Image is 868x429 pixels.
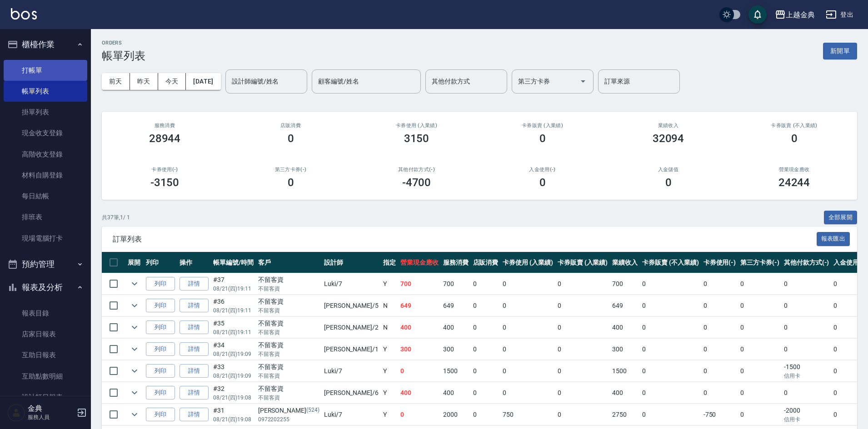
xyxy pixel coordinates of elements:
[441,252,471,273] th: 服務消費
[441,273,471,295] td: 700
[322,404,381,425] td: Luki /7
[322,295,381,316] td: [PERSON_NAME] /5
[102,213,130,222] p: 共 37 筆, 1 / 1
[258,297,319,306] div: 不留客資
[381,339,398,360] td: Y
[258,275,319,285] div: 不留客資
[791,132,798,145] h3: 0
[823,43,857,59] button: 新開單
[555,295,610,316] td: 0
[640,252,701,273] th: 卡券販賣 (不入業績)
[4,345,87,365] a: 互助日報表
[640,360,701,382] td: 0
[742,123,846,128] h2: 卡券販賣 (不入業績)
[4,144,87,165] a: 高階收支登錄
[381,252,398,273] th: 指定
[4,165,87,186] a: 材料自購登錄
[128,386,141,399] button: expand row
[177,252,211,273] th: 操作
[322,252,381,273] th: 設計師
[4,33,87,56] button: 櫃檯作業
[539,132,546,145] h3: 0
[211,339,256,360] td: #34
[4,387,87,408] a: 設計師日報表
[610,382,640,404] td: 400
[748,5,767,24] button: save
[288,132,294,145] h3: 0
[180,386,209,400] a: 詳情
[180,364,209,378] a: 詳情
[786,9,815,20] div: 上越金典
[381,273,398,295] td: Y
[701,360,738,382] td: 0
[500,360,555,382] td: 0
[738,404,782,425] td: 0
[398,360,441,382] td: 0
[555,252,610,273] th: 卡券販賣 (入業績)
[258,340,319,350] div: 不留客資
[738,252,782,273] th: 第三方卡券(-)
[771,5,818,24] button: 上越金典
[180,342,209,356] a: 詳情
[610,360,640,382] td: 1500
[616,167,720,173] h2: 入金儲值
[258,285,319,293] p: 不留客資
[817,234,850,243] a: 報表匯出
[398,339,441,360] td: 300
[555,382,610,404] td: 0
[398,295,441,316] td: 649
[782,339,832,360] td: 0
[640,317,701,338] td: 0
[11,8,37,20] img: Logo
[471,382,501,404] td: 0
[640,382,701,404] td: 0
[701,317,738,338] td: 0
[28,413,74,421] p: 服務人員
[211,404,256,425] td: #31
[500,317,555,338] td: 0
[213,306,254,315] p: 08/21 (四) 19:11
[471,317,501,338] td: 0
[555,404,610,425] td: 0
[4,228,87,249] a: 現場電腦打卡
[738,295,782,316] td: 0
[128,321,141,334] button: expand row
[782,295,832,316] td: 0
[256,252,322,273] th: 客戶
[158,73,186,90] button: 今天
[738,360,782,382] td: 0
[258,328,319,336] p: 不留客資
[288,176,294,189] h3: 0
[213,328,254,336] p: 08/21 (四) 19:11
[4,123,87,143] a: 現金收支登錄
[146,299,175,313] button: 列印
[258,306,319,315] p: 不留客資
[782,382,832,404] td: 0
[738,339,782,360] td: 0
[364,167,469,173] h2: 其他付款方式(-)
[258,362,319,372] div: 不留客資
[402,176,431,189] h3: -4700
[146,386,175,400] button: 列印
[102,49,145,62] h3: 帳單列表
[701,273,738,295] td: 0
[539,176,546,189] h3: 0
[128,342,141,356] button: expand row
[610,404,640,425] td: 2750
[471,252,501,273] th: 店販消費
[782,252,832,273] th: 其他付款方式(-)
[211,295,256,316] td: #36
[398,317,441,338] td: 400
[364,123,469,128] h2: 卡券使用 (入業績)
[213,350,254,358] p: 08/21 (四) 19:09
[306,406,319,415] p: (524)
[817,232,850,246] button: 報表匯出
[653,132,684,145] h3: 32094
[782,360,832,382] td: -1500
[213,372,254,380] p: 08/21 (四) 19:09
[258,319,319,328] div: 不留客資
[398,273,441,295] td: 700
[778,176,810,189] h3: 24244
[471,273,501,295] td: 0
[640,404,701,425] td: 0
